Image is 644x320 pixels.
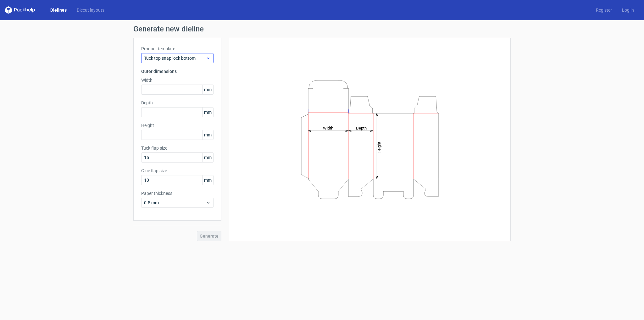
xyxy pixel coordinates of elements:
span: mm [202,175,213,185]
label: Depth [141,100,214,106]
a: Diecut layouts [72,7,109,13]
label: Height [141,122,214,129]
label: Glue flap size [141,168,214,174]
span: mm [202,85,213,94]
h1: Generate new dieline [133,25,511,33]
span: mm [202,108,213,117]
h3: Outer dimensions [141,68,214,74]
a: Dielines [45,7,72,13]
label: Tuck flap size [141,145,214,151]
a: Log in [617,7,639,13]
tspan: Width [323,125,333,130]
span: Tuck top snap lock bottom [144,55,206,61]
label: Width [141,77,214,83]
span: mm [202,130,213,140]
label: Paper thickness [141,190,214,196]
a: Register [591,7,617,13]
span: 0.5 mm [144,200,206,206]
tspan: Height [377,141,381,153]
label: Product template [141,46,214,52]
tspan: Depth [356,125,367,130]
span: mm [202,153,213,162]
